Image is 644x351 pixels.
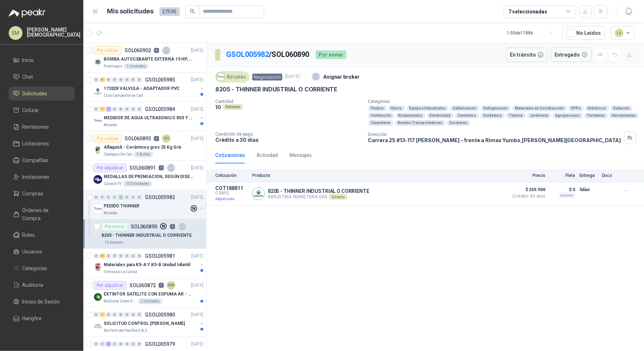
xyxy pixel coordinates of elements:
img: Company Logo [94,146,102,154]
div: 0 [112,77,117,82]
div: Almatec [215,71,249,82]
div: Mensajes [290,151,312,159]
p: BioCosta Green Energy S.A.S [104,298,136,304]
div: 0 [112,107,117,112]
a: Chat [9,70,75,84]
a: Por adjudicarSOL0608911[DATE] Company LogoMEDALLAS DE PREMIACION, SEGÚN DISEÑO ADJUNTO(ADJUNTAR C... [83,161,206,190]
p: Producto [252,173,505,178]
img: Company Logo [94,175,102,184]
img: Company Logo [94,293,102,301]
div: 0 [106,253,111,259]
a: Inicios de Sesión [9,295,75,309]
p: Categorías [368,99,641,104]
p: [DATE] [191,165,203,172]
span: Hangfire [22,314,42,322]
div: Electricidad [427,113,454,119]
button: No Leídos [562,26,605,40]
div: 0 [94,312,99,317]
a: 0 1 1 0 0 0 0 0 GSOL005984[DATE] Company LogoMEDIDOR DE AGUA ULTRASONICO R55 Y R800Almatec [94,105,205,128]
div: Por adjudicar [94,164,126,172]
a: Licitaciones [9,137,75,150]
div: MM [167,281,175,290]
div: Soldadura [481,113,505,119]
img: Company Logo [94,322,102,331]
div: Jardinería [527,113,551,119]
div: 1 [106,107,111,112]
p: 0 [154,136,159,141]
p: $ 0 [550,185,575,194]
p: [DATE] [191,47,203,54]
p: MEDIDOR DE AGUA ULTRASONICO R55 Y R800 [104,115,194,121]
span: Categorías [22,264,47,272]
p: GSOL005979 [145,342,175,347]
img: Company Logo [253,188,265,200]
p: GSOL005980 [145,312,175,317]
div: 1 Unidades [124,63,149,69]
div: 0 [124,77,130,82]
a: Solicitudes [9,87,75,100]
p: [DATE] [191,194,203,201]
a: Roles [9,228,75,242]
span: Negociación [252,74,282,80]
span: $ 249.900 [509,185,545,194]
div: 0 [112,253,117,259]
p: 8205 - THINNER INDUSTRIAL O CORRIENTE [268,188,369,194]
div: Señalización [450,106,479,111]
p: Crédito a 30 días [215,137,362,143]
p: Club Campestre de Cali [104,93,143,99]
p: Cotización [215,173,248,178]
p: Almatec [104,122,117,128]
div: 0 [106,195,111,200]
p: MEDALLAS DE PREMIACION, SEGÚN DISEÑO ADJUNTO(ADJUNTAR COTIZACION EN SU FORMATO [104,173,194,180]
div: 11 [100,253,105,259]
div: 0 [137,342,142,347]
p: GSOL005982 [145,195,175,200]
button: En tránsito [506,48,548,62]
div: Directo [329,194,348,200]
p: 1 [170,224,175,229]
p: Materiales para K5-A Y K5-B Unidad Infantil [104,261,190,268]
div: Refrigeración [481,106,511,111]
a: Órdenes de Compra [9,203,75,225]
p: 1 [159,165,164,170]
div: Galones [223,104,243,110]
p: COT188811 [215,185,248,191]
div: Agropecuario [553,113,583,119]
div: Por adjudicar [94,281,126,290]
div: 1 [100,107,105,112]
div: Hierro [388,106,405,111]
div: 0 [118,253,124,259]
p: SOL060891 [129,165,156,170]
p: Adjudicada [215,195,248,203]
div: 0 [106,312,111,317]
p: Condición de pago [215,132,362,137]
p: [DATE] [191,341,203,348]
div: 0 [124,253,130,259]
div: 0 [124,342,130,347]
div: 0 [112,195,117,200]
div: 0 [137,195,142,200]
a: Negociación [252,74,282,80]
p: Rio Fertil del Pacífico S.A.S. [104,328,148,334]
div: Tubería [506,113,526,119]
p: SOL060890 [131,224,157,229]
span: Auditoria [22,281,43,289]
div: Ventilación [368,113,394,119]
div: Carpintería [368,120,394,126]
img: Company Logo [217,73,225,81]
p: [DATE] [191,253,203,260]
div: 0 [94,195,99,200]
div: 0 [130,342,136,347]
a: Por adjudicarSOL0608721MM[DATE] Company LogoEXTINTOR SATELITE CON ESPUMA AR - AFFFBioCosta Green ... [83,278,206,307]
div: NO [162,134,171,143]
p: [DATE] [191,106,203,113]
p: Precio [509,173,545,178]
p: Carrera 25 #13-117 [PERSON_NAME] - frente a Rimax Yumbo , [PERSON_NAME][GEOGRAPHIC_DATA] [368,137,621,143]
div: 0 [100,195,105,200]
div: Ferretería [585,113,608,119]
div: 0 [130,107,136,112]
p: [DATE] [285,73,300,80]
a: Inicio [9,53,75,67]
p: [DATE] [191,77,203,83]
div: 0 [137,107,142,112]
